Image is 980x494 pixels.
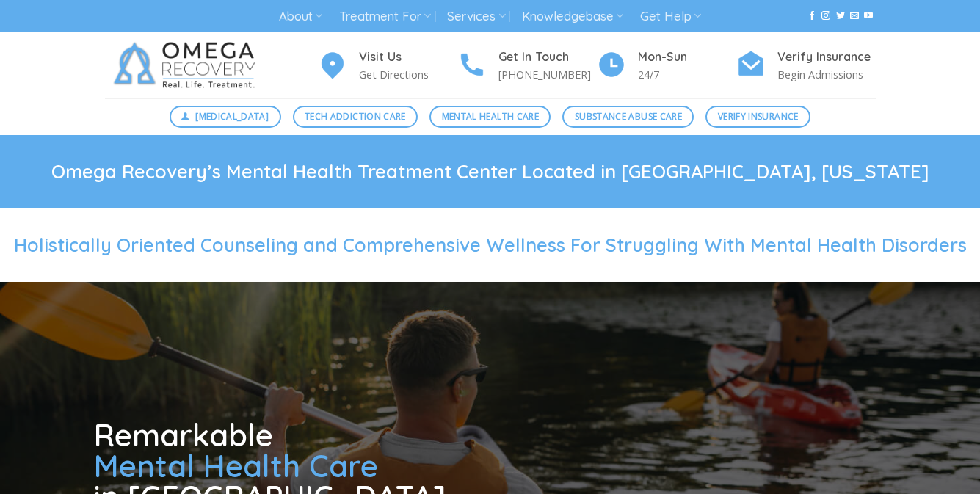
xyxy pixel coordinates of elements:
[94,446,378,485] span: Mental Health Care
[638,48,736,67] h4: Mon-Sun
[836,11,845,21] a: Follow on Twitter
[359,66,457,83] p: Get Directions
[170,106,281,128] a: [MEDICAL_DATA]
[807,11,816,21] a: Follow on Facebook
[640,3,701,30] a: Get Help
[777,66,876,83] p: Begin Admissions
[442,109,539,123] span: Mental Health Care
[195,109,269,123] span: [MEDICAL_DATA]
[293,106,418,128] a: Tech Addiction Care
[705,106,810,128] a: Verify Insurance
[105,32,270,98] img: Omega Recovery
[522,3,623,30] a: Knowledgebase
[339,3,431,30] a: Treatment For
[498,66,597,83] p: [PHONE_NUMBER]
[318,48,457,84] a: Visit Us Get Directions
[575,109,682,123] span: Substance Abuse Care
[447,3,505,30] a: Services
[777,48,876,67] h4: Verify Insurance
[850,11,859,21] a: Send us an email
[821,11,830,21] a: Follow on Instagram
[279,3,322,30] a: About
[562,106,694,128] a: Substance Abuse Care
[359,48,457,67] h4: Visit Us
[718,109,799,123] span: Verify Insurance
[736,48,876,84] a: Verify Insurance Begin Admissions
[864,11,873,21] a: Follow on YouTube
[498,48,597,67] h4: Get In Touch
[429,106,551,128] a: Mental Health Care
[305,109,406,123] span: Tech Addiction Care
[14,233,967,256] span: Holistically Oriented Counseling and Comprehensive Wellness For Struggling With Mental Health Dis...
[457,48,597,84] a: Get In Touch [PHONE_NUMBER]
[638,66,736,83] p: 24/7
